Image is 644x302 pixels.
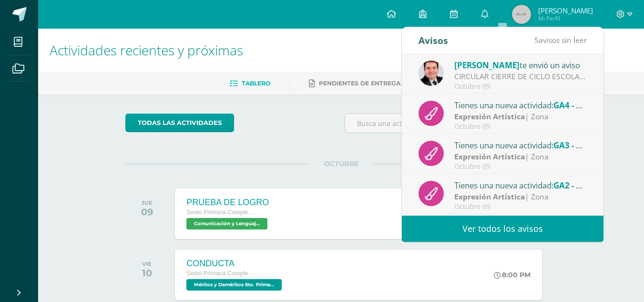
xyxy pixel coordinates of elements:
[186,198,270,208] div: PRUEBA DE LOGRO
[141,206,153,218] div: 09
[454,111,525,122] strong: Expresión Artística
[419,27,448,53] div: Avisos
[538,14,593,22] span: Mi Perfil
[186,218,267,229] span: Comunicación y Lenguaje L.1 'C'
[512,5,531,24] img: 45x45
[230,76,270,91] a: Tablero
[454,191,525,202] strong: Expresión Artística
[50,41,243,59] span: Actividades recientes y próximas
[454,203,587,211] div: Octubre 09
[454,163,587,171] div: Octubre 09
[454,179,587,191] div: Tienes una nueva actividad:
[186,279,282,291] span: Méritos y Deméritos 6to. Primaria ¨C¨ 'C'
[186,270,258,277] span: Sexto Primaria Complementaria
[454,71,587,82] div: CIRCULAR CIERRE DE CICLO ESCOLAR 2025: Buenas tardes estimados Padres y Madres de familia: Es un ...
[454,59,587,71] div: te envió un aviso
[141,199,153,206] div: JUE
[309,76,400,91] a: Pendientes de entrega
[125,114,234,132] a: todas las Actividades
[494,271,531,279] div: 8:00 PM
[454,83,587,91] div: Octubre 09
[454,191,587,202] div: | Zona
[534,35,587,45] span: avisos sin leer
[242,80,270,87] span: Tablero
[402,216,603,242] a: Ver todos los avisos
[538,6,593,15] span: [PERSON_NAME]
[419,61,444,86] img: 57933e79c0f622885edf5cfea874362b.png
[454,151,525,162] strong: Expresión Artística
[186,259,284,269] div: CONDUCTA
[454,99,587,111] div: Tienes una nueva actividad:
[142,260,152,267] div: VIE
[309,159,374,168] span: OCTUBRE
[454,60,520,71] span: [PERSON_NAME]
[345,114,556,133] input: Busca una actividad próxima aquí...
[142,267,152,279] div: 10
[454,139,587,151] div: Tienes una nueva actividad:
[319,80,400,87] span: Pendientes de entrega
[454,123,587,131] div: Octubre 09
[186,209,258,216] span: Sexto Primaria Complementaria
[454,111,587,122] div: | Zona
[454,151,587,162] div: | Zona
[534,35,539,45] span: 5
